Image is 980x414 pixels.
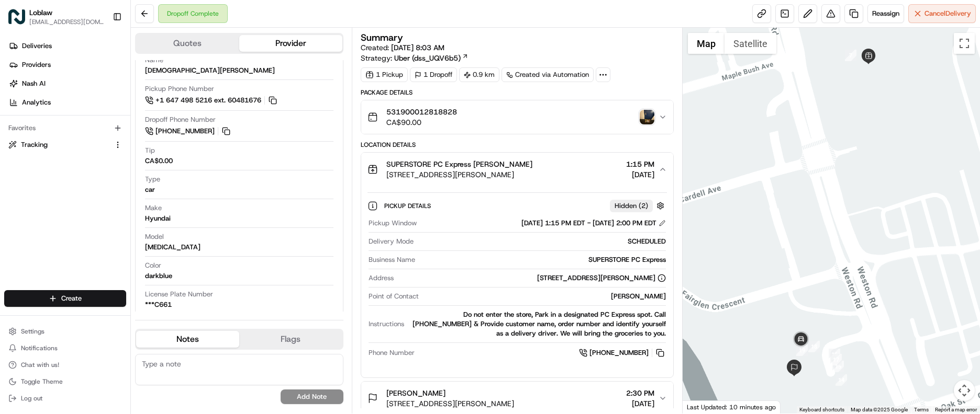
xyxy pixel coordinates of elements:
[145,261,161,270] span: Color
[10,100,29,119] img: 1736555255976-a54dd68f-1ca7-489b-9aae-adbdc363a1c4
[386,117,457,128] span: CA$90.00
[22,100,41,119] img: 1724597045416-56b7ee45-8013-43a0-a6f9-03cb97ddad50
[136,35,239,52] button: Quotes
[145,214,171,223] div: Hyundai
[386,398,514,409] span: [STREET_ADDRESS][PERSON_NAME]
[145,271,172,281] div: darkblue
[418,237,666,246] div: SCHEDULED
[626,159,654,169] span: 1:15 PM
[162,134,191,146] button: See all
[369,237,414,246] span: Delivery Mode
[74,259,127,267] a: Powered byPylon
[394,53,469,63] a: Uber (dss_UQV6b5)
[47,100,172,110] div: Start new chat
[386,169,532,180] span: [STREET_ADDRESS][PERSON_NAME]
[32,190,88,199] span: Loblaw 12 agents
[145,95,279,106] a: +1 647 498 5216 ext. 60481676
[21,361,59,369] span: Chat with us!
[808,341,820,352] div: 18
[10,136,70,144] div: Past conversations
[22,60,51,70] span: Providers
[21,394,42,402] span: Log out
[22,98,51,107] span: Analytics
[4,341,126,355] button: Notifications
[579,347,666,359] a: [PHONE_NUMBER]
[4,136,126,153] button: Tracking
[8,140,109,149] a: Tracking
[4,75,130,92] a: Nash AI
[394,53,461,63] span: Uber (dss_UQV6b5)
[688,33,725,54] button: Show street map
[361,141,674,149] div: Location Details
[47,110,144,119] div: We're available if you need us!
[914,407,929,412] a: Terms (opens in new tab)
[4,358,126,372] button: Chat with us!
[21,163,29,171] img: 1736555255976-a54dd68f-1ca7-489b-9aae-adbdc363a1c4
[136,331,239,348] button: Notes
[21,327,44,336] span: Settings
[796,344,808,356] div: 19
[954,380,975,401] button: Map camera controls
[502,67,594,82] a: Created via Automation
[145,290,213,299] span: License Plate Number
[589,348,649,358] span: [PHONE_NUMBER]
[99,234,168,244] span: API Documentation
[4,56,130,73] a: Providers
[361,67,408,82] div: 1 Pickup
[369,255,415,264] span: Business Name
[384,202,433,210] span: Pickup Details
[410,67,457,82] div: 1 Dropoff
[4,324,126,339] button: Settings
[361,186,674,377] div: SUPERSTORE PC Express [PERSON_NAME][STREET_ADDRESS][PERSON_NAME]1:15 PM[DATE]
[908,4,976,23] button: CancelDelivery
[626,398,654,409] span: [DATE]
[386,388,446,398] span: [PERSON_NAME]
[29,7,52,18] span: Loblaw
[626,388,654,398] span: 2:30 PM
[851,407,908,412] span: Map data ©2025 Google
[8,8,25,25] img: Loblaw
[521,218,666,228] div: [DATE] 1:15 PM EDT - [DATE] 2:00 PM EDT
[423,292,666,301] div: [PERSON_NAME]
[361,53,469,63] div: Strategy:
[4,94,130,111] a: Analytics
[21,140,48,149] span: Tracking
[361,33,403,42] h3: Summary
[21,344,58,352] span: Notifications
[145,146,155,155] span: Tip
[145,84,214,94] span: Pickup Phone Number
[369,273,394,283] span: Address
[685,400,720,413] img: Google
[145,156,173,166] div: CA$0.00
[799,406,844,413] button: Keyboard shortcuts
[10,10,31,31] img: Nash
[925,9,971,18] span: Cancel Delivery
[725,33,776,54] button: Show satellite imagery
[145,125,232,137] a: [PHONE_NUMBER]
[178,103,191,116] button: Start new chat
[10,180,27,197] img: Loblaw 12 agents
[145,55,163,65] span: Name
[93,162,122,170] span: 12:43 PM
[21,377,63,386] span: Toggle Theme
[4,38,130,54] a: Deliveries
[386,159,532,169] span: SUPERSTORE PC Express [PERSON_NAME]
[10,235,19,243] div: 📗
[155,126,215,136] span: [PHONE_NUMBER]
[391,43,444,52] span: [DATE] 8:03 AM
[29,18,104,26] button: [EMAIL_ADDRESS][DOMAIN_NAME]
[845,50,856,61] div: 7
[239,331,342,348] button: Flags
[640,110,654,124] button: photo_proof_of_delivery image
[22,79,46,88] span: Nash AI
[832,361,844,372] div: 15
[537,273,666,283] div: [STREET_ADDRESS][PERSON_NAME]
[84,229,172,248] a: 💻API Documentation
[88,235,97,243] div: 💻
[4,374,126,389] button: Toggle Theme
[361,153,674,186] button: SUPERSTORE PC Express [PERSON_NAME][STREET_ADDRESS][PERSON_NAME]1:15 PM[DATE]
[22,41,52,51] span: Deliveries
[830,354,842,365] div: 17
